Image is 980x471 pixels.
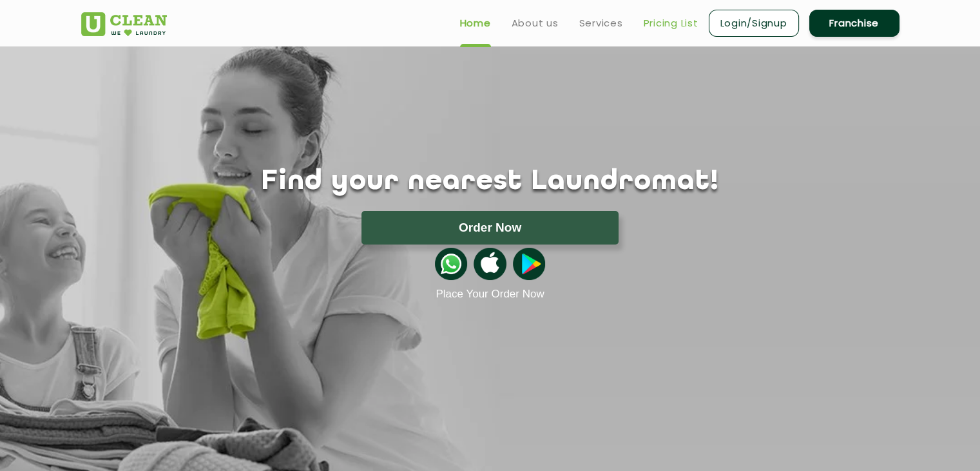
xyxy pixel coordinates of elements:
img: playstoreicon.png [513,248,545,280]
a: Franchise [809,10,899,37]
img: UClean Laundry and Dry Cleaning [81,12,167,36]
button: Order Now [361,211,619,245]
a: Login/Signup [709,10,799,37]
a: About us [512,15,559,31]
a: Home [460,15,491,31]
img: whatsappicon.png [435,248,467,280]
a: Place Your Order Now [436,288,544,301]
h1: Find your nearest Laundromat! [72,166,909,198]
a: Pricing List [644,15,698,31]
img: apple-icon.png [474,248,506,280]
a: Services [579,15,623,31]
